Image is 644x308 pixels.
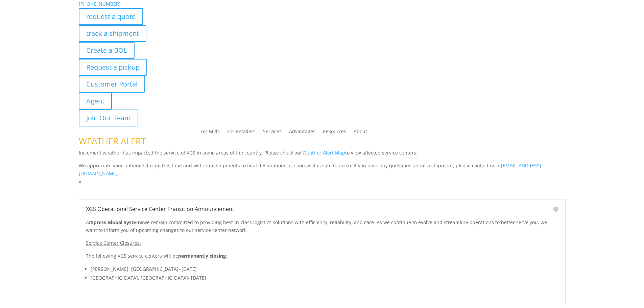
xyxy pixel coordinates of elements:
[289,129,315,137] a: Advantages
[79,177,566,186] p: x
[86,240,141,246] u: Service Center Closures:
[79,42,135,59] a: Create a BOL
[79,59,147,76] a: Request a pickup
[79,110,138,126] a: Join Our Team
[79,149,566,162] p: Inclement weather has impacted the service of XGS in some areas of the country. Please check our ...
[79,25,146,42] a: track a shipment
[79,76,145,93] a: Customer Portal
[79,93,112,110] a: Agent
[86,252,558,265] p: The following XGS service centers will be :
[354,129,367,137] a: About
[79,1,121,7] a: [PHONE_NUMBER]
[79,135,146,147] span: WEATHER ALERT
[91,265,558,274] li: [PERSON_NAME], [GEOGRAPHIC_DATA]- [DATE]
[86,206,558,212] h5: XGS Operational Service Center Transition Announcement
[86,218,558,239] p: At we remain committed to providing best-in-class logistics solutions with efficiency, reliabilit...
[227,129,256,137] a: For Retailers
[91,274,558,282] li: [GEOGRAPHIC_DATA], [GEOGRAPHIC_DATA]- [DATE]
[263,129,282,137] a: Services
[91,219,143,226] strong: Xpress Global Systems
[200,129,220,137] a: For Mills
[79,162,566,178] p: We appreciate your patience during this time and will route shipments to final destinations as so...
[79,8,143,25] a: request a quote
[302,149,345,156] a: Weather Alert Map
[178,253,226,259] strong: permanently closing
[323,129,346,137] a: Resources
